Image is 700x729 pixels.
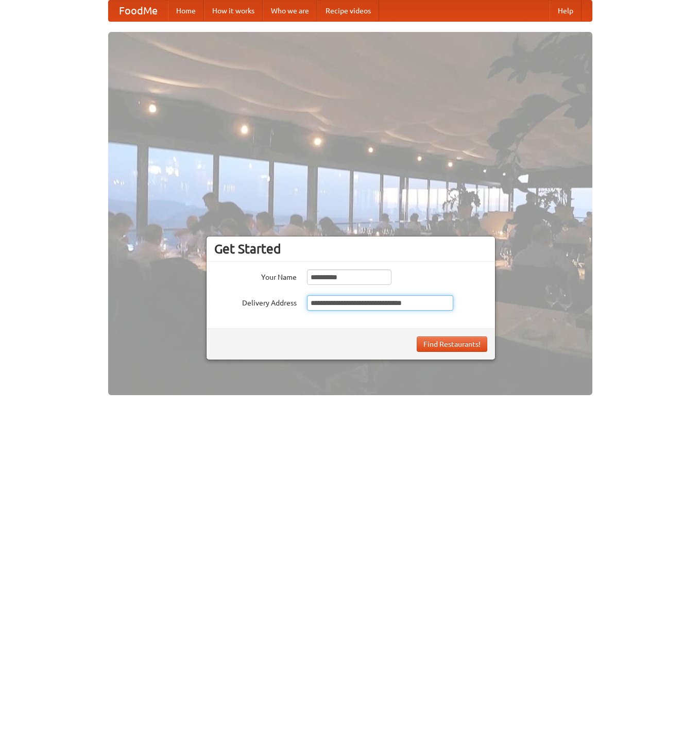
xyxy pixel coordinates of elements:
label: Your Name [214,269,297,282]
label: Delivery Address [214,295,297,308]
a: How it works [204,1,263,21]
a: Home [168,1,204,21]
a: FoodMe [109,1,168,21]
a: Who we are [263,1,317,21]
button: Find Restaurants! [417,336,487,352]
a: Recipe videos [317,1,379,21]
a: Help [550,1,582,21]
h3: Get Started [214,241,487,257]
